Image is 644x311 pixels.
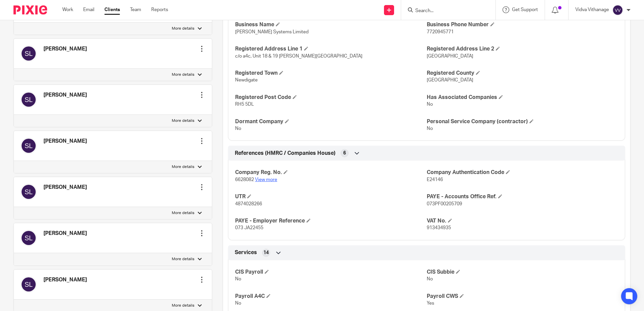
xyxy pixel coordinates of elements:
[172,26,194,31] p: More details
[130,6,141,13] a: Team
[235,226,263,230] span: 073 JA22455
[235,78,258,82] span: Newdigate
[151,6,168,13] a: Reports
[427,277,433,281] span: No
[427,94,618,101] h4: Has Associated Companies
[235,118,426,125] h4: Dormant Company
[83,6,94,13] a: Email
[21,184,37,200] img: svg%3E
[235,30,309,34] span: [PERSON_NAME] Systems Limited
[255,177,277,182] a: View more
[427,202,462,206] span: 073PF00205709
[172,72,194,77] p: More details
[172,256,194,262] p: More details
[172,210,194,216] p: More details
[427,226,451,230] span: 913434935
[21,138,37,154] img: svg%3E
[235,102,254,107] span: RH5 5DL
[415,8,475,14] input: Search
[21,276,37,292] img: svg%3E
[427,118,618,125] h4: Personal Service Company (contractor)
[235,169,426,176] h4: Company Reg. No.
[235,249,257,256] span: Services
[13,5,47,14] img: Pixie
[104,6,120,13] a: Clients
[235,301,241,306] span: No
[172,164,194,170] p: More details
[235,126,241,131] span: No
[235,193,426,200] h4: UTR
[427,126,433,131] span: No
[343,150,346,157] span: 6
[43,92,87,99] h4: [PERSON_NAME]
[612,5,623,15] img: svg%3E
[235,217,426,224] h4: PAYE - Employer Reference
[235,293,426,300] h4: Payroll A4C
[235,202,262,206] span: 4874028266
[427,193,618,200] h4: PAYE - Accounts Office Ref.
[235,21,426,28] h4: Business Name
[235,45,426,53] h4: Registered Address Line 1
[235,277,241,281] span: No
[43,45,87,53] h4: [PERSON_NAME]
[575,6,609,13] p: Vidva Vithanage
[427,269,618,276] h4: CIS Subbie
[427,293,618,300] h4: Payroll CWS
[21,92,37,108] img: svg%3E
[172,303,194,308] p: More details
[427,21,618,28] h4: Business Phone Number
[427,30,454,34] span: 7720945771
[172,118,194,124] p: More details
[43,184,87,191] h4: [PERSON_NAME]
[427,102,433,107] span: No
[21,45,37,62] img: svg%3E
[263,249,269,256] span: 14
[43,276,87,283] h4: [PERSON_NAME]
[427,45,618,53] h4: Registered Address Line 2
[427,78,473,82] span: [GEOGRAPHIC_DATA]
[427,54,473,59] span: [GEOGRAPHIC_DATA]
[235,54,362,59] span: c/o a4c, Unit 18 & 19 [PERSON_NAME][GEOGRAPHIC_DATA]
[62,6,73,13] a: Work
[427,70,618,77] h4: Registered County
[427,217,618,224] h4: VAT No.
[43,230,87,237] h4: [PERSON_NAME]
[235,70,426,77] h4: Registered Town
[43,138,87,145] h4: [PERSON_NAME]
[21,230,37,246] img: svg%3E
[235,269,426,276] h4: CIS Payroll
[512,7,538,12] span: Get Support
[427,301,434,306] span: Yes
[427,169,618,176] h4: Company Authentication Code
[235,94,426,101] h4: Registered Post Code
[235,177,254,182] span: 6628082
[427,177,443,182] span: E24146
[235,150,335,157] span: References (HMRC / Companies House)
